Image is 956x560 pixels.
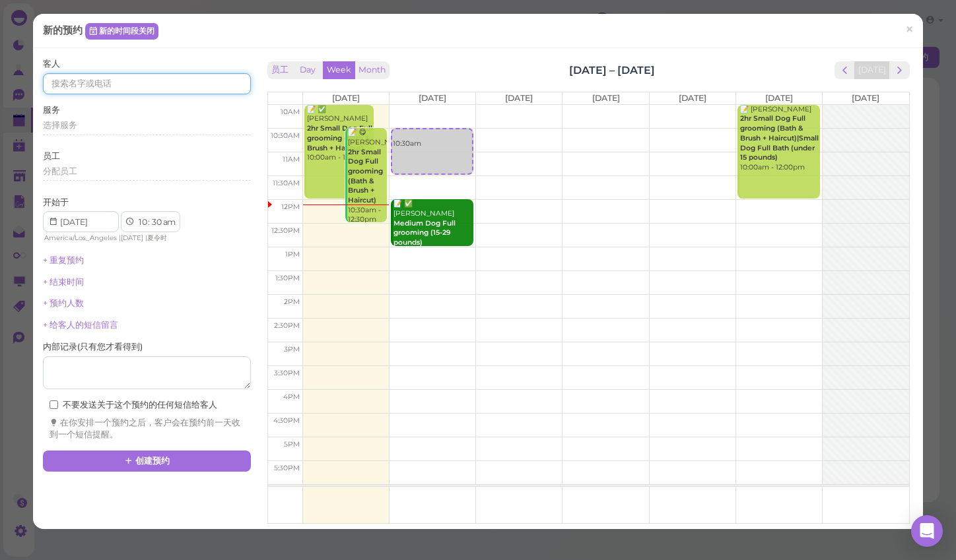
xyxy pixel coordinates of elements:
span: × [905,20,913,39]
span: 4:30pm [273,416,300,425]
b: Medium Dog Full grooming (15-29 pounds) [393,219,456,247]
label: 开始于 [43,197,69,208]
button: 创建预约 [43,451,250,472]
button: prev [835,61,855,79]
span: 1:30pm [275,274,300,282]
span: [DATE] [679,93,706,103]
span: [DATE] [765,93,793,103]
label: 员工 [43,150,60,162]
a: + 重复预约 [43,255,84,265]
div: 在你安排一个预约之后，客户会在预约前一天收到一个短信提醒。 [50,417,244,441]
span: 1pm [285,250,300,259]
button: next [889,61,910,79]
h2: [DATE] – [DATE] [569,63,655,78]
span: 12pm [281,202,300,211]
span: 新的预约 [43,24,85,36]
label: 内部记录 ( 只有您才看得到 ) [43,341,143,353]
div: 10:30am [392,129,472,148]
div: 📝 ✅ [PERSON_NAME] 12:00pm [393,199,473,257]
div: 📝 [PERSON_NAME] 10:00am - 12:00pm [739,105,820,173]
span: [DATE] [419,93,446,103]
b: 2hr Small Dog Full grooming (Bath & Brush + Haircut) [348,148,383,204]
label: 服务 [43,104,60,116]
span: 3:30pm [274,369,300,377]
a: + 结束时间 [43,277,84,287]
span: 选择服务 [43,120,77,130]
span: 11am [283,155,300,164]
span: 4pm [283,392,300,401]
span: 11:30am [273,179,300,187]
a: + 预约人数 [43,298,84,308]
span: 12:30pm [271,226,300,235]
b: 2hr Small Dog Full grooming (Bath & Brush + Haircut)|Small Dog Full Bath (under 15 pounds) [740,114,819,162]
span: 5:30pm [274,464,300,472]
span: 2pm [284,297,300,306]
span: [DATE] [592,93,620,103]
span: 2:30pm [274,321,300,330]
a: 新的时间段关闭 [85,23,158,39]
button: Month [355,61,390,79]
button: Day [292,61,324,79]
div: 📝 😋 [PERSON_NAME] 10:30am - 12:30pm [347,128,386,225]
button: [DATE] [854,61,890,79]
span: [DATE] [121,233,143,242]
label: 客人 [43,58,60,70]
label: 不要发送关于这个预约的任何短信给客人 [50,399,217,411]
div: Open Intercom Messenger [911,515,943,547]
span: 10:30am [271,131,300,140]
span: 3pm [284,345,300,354]
span: 夏令时 [147,233,167,242]
button: Week [323,61,355,79]
span: [DATE] [332,93,360,103]
a: + 给客人的短信留言 [43,320,118,330]
span: 10am [281,108,300,116]
div: 📝 ✅ [PERSON_NAME] 10:00am - 12:00pm [306,105,374,163]
b: 2hr Small Dog Full grooming (Bath & Brush + Haircut) [307,124,372,152]
input: 不要发送关于这个预约的任何短信给客人 [50,400,58,409]
input: 搜索名字或电话 [43,73,250,94]
span: 分配员工 [43,166,77,176]
span: [DATE] [852,93,879,103]
div: | | [43,232,190,244]
span: 5pm [284,440,300,449]
span: America/Los_Angeles [44,233,117,242]
span: [DATE] [505,93,533,103]
button: 员工 [267,61,292,79]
